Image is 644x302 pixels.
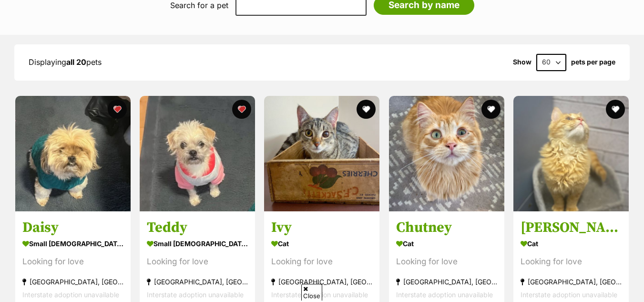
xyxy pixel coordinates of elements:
[521,236,622,250] div: Cat
[232,100,251,119] button: favourite
[521,255,622,268] div: Looking for love
[66,57,86,67] strong: all 20
[147,255,248,268] div: Looking for love
[22,255,123,268] div: Looking for love
[108,100,127,119] button: favourite
[170,1,228,10] label: Search for a pet
[15,96,131,211] img: Daisy
[22,290,119,298] span: Interstate adoption unavailable
[271,290,368,298] span: Interstate adoption unavailable
[271,218,372,236] h3: Ivy
[606,100,625,119] button: favourite
[521,290,617,298] span: Interstate adoption unavailable
[396,255,497,268] div: Looking for love
[521,218,622,236] h3: [PERSON_NAME]
[147,275,248,288] div: [GEOGRAPHIC_DATA], [GEOGRAPHIC_DATA]
[513,96,629,211] img: Charlie Brown
[396,236,497,250] div: Cat
[147,290,244,298] span: Interstate adoption unavailable
[301,284,322,301] span: Close
[271,275,372,288] div: [GEOGRAPHIC_DATA], [GEOGRAPHIC_DATA]
[271,255,372,268] div: Looking for love
[22,275,123,288] div: [GEOGRAPHIC_DATA], [GEOGRAPHIC_DATA]
[271,236,372,250] div: Cat
[264,96,379,211] img: Ivy
[389,96,504,211] img: Chutney
[147,236,248,250] div: small [DEMOGRAPHIC_DATA] Dog
[396,275,497,288] div: [GEOGRAPHIC_DATA], [GEOGRAPHIC_DATA]
[396,218,497,236] h3: Chutney
[22,236,123,250] div: small [DEMOGRAPHIC_DATA] Dog
[513,58,532,66] span: Show
[396,290,493,298] span: Interstate adoption unavailable
[481,100,501,119] button: favourite
[571,58,615,66] label: pets per page
[357,100,376,119] button: favourite
[22,218,123,236] h3: Daisy
[140,96,255,211] img: Teddy
[147,218,248,236] h3: Teddy
[29,57,102,67] span: Displaying pets
[521,275,622,288] div: [GEOGRAPHIC_DATA], [GEOGRAPHIC_DATA]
